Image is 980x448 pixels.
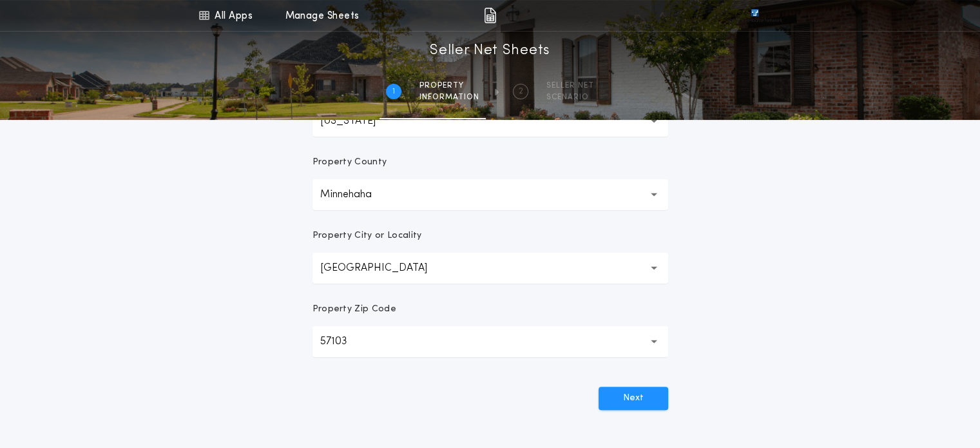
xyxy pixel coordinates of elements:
[320,113,396,129] p: [US_STATE]
[320,334,368,349] p: 57103
[320,187,392,202] p: Minnehaha
[312,326,668,357] button: 57103
[546,92,594,102] span: SCENARIO
[320,260,448,276] p: [GEOGRAPHIC_DATA]
[727,9,782,22] img: vs-icon
[312,303,396,316] p: Property Zip Code
[312,229,422,242] p: Property City or Locality
[312,179,668,210] button: Minnehaha
[392,86,395,97] h2: 1
[419,81,479,91] span: Property
[430,41,550,61] h1: Seller Net Sheets
[312,156,387,169] p: Property County
[312,253,668,284] button: [GEOGRAPHIC_DATA]
[546,81,594,91] span: SELLER NET
[312,106,668,137] button: [US_STATE]
[599,387,668,410] button: Next
[419,92,479,102] span: information
[519,86,523,97] h2: 2
[484,8,496,23] img: img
